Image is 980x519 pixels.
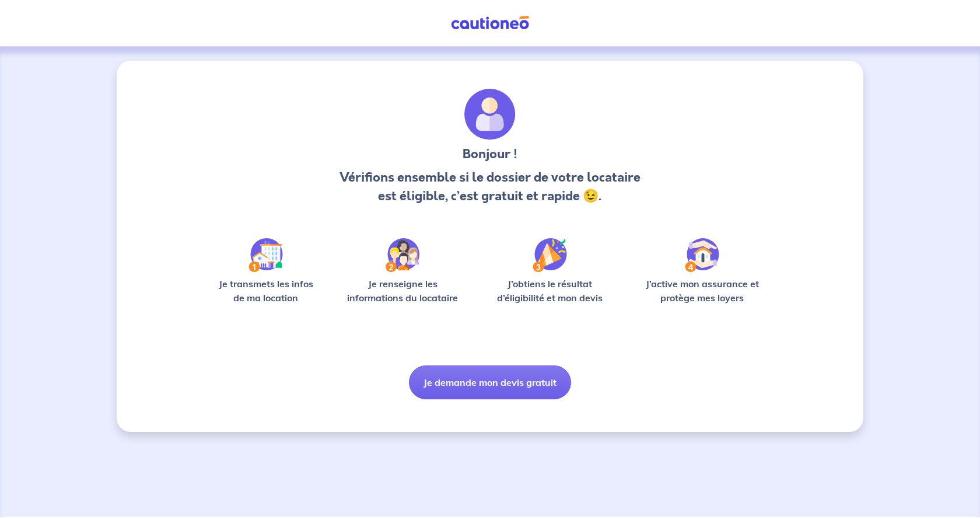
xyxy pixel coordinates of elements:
img: archivate [464,89,516,140]
img: /static/f3e743aab9439237c3e2196e4328bba9/Step-3.svg [533,238,567,272]
p: J’active mon assurance et protège mes loyers [634,277,770,305]
h3: Bonjour ! [336,145,643,163]
img: Cautioneo [446,16,534,30]
p: Je renseigne les informations du locataire [340,277,466,305]
img: /static/c0a346edaed446bb123850d2d04ad552/Step-2.svg [386,238,419,272]
button: Je demande mon devis gratuit [409,365,571,399]
p: J’obtiens le résultat d’éligibilité et mon devis [484,277,616,305]
p: Vérifions ensemble si le dossier de votre locataire est éligible, c’est gratuit et rapide 😉. [336,168,643,205]
img: /static/bfff1cf634d835d9112899e6a3df1a5d/Step-4.svg [685,238,719,272]
p: Je transmets les infos de ma location [210,277,321,305]
img: /static/90a569abe86eec82015bcaae536bd8e6/Step-1.svg [249,238,283,272]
